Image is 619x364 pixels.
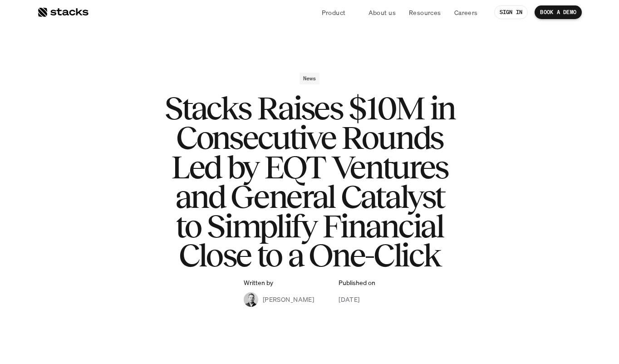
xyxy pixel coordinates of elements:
[540,9,576,15] p: BOOK A DEMO
[535,5,582,19] a: BOOK A DEMO
[363,4,401,20] a: About us
[263,295,314,304] p: [PERSON_NAME]
[403,4,447,20] a: Resources
[449,4,483,20] a: Careers
[368,8,396,17] p: About us
[128,93,491,270] h1: Stacks Raises $10M in Consecutive Rounds Led by EQT Ventures and General Catalyst to Simplify Fin...
[303,75,316,82] h2: News
[500,9,523,15] p: SIGN IN
[454,8,478,17] p: Careers
[409,8,441,17] p: Resources
[339,295,360,304] p: [DATE]
[322,8,346,17] p: Product
[244,279,273,287] p: Written by
[244,292,258,307] img: Albert
[339,279,375,287] p: Published on
[494,5,528,19] a: SIGN IN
